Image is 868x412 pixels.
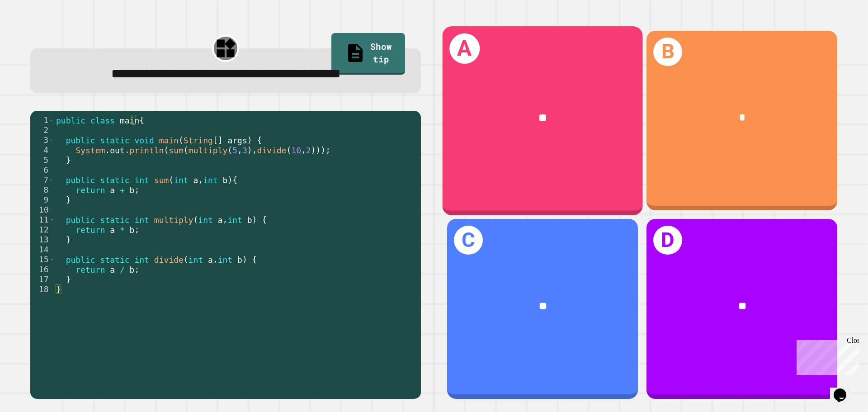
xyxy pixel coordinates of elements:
div: 1 [30,115,54,125]
div: 15 [30,255,54,265]
h1: A [449,33,480,63]
div: 3 [30,135,54,145]
span: Toggle code folding, rows 3 through 5 [49,135,54,145]
div: Chat with us now!Close [4,4,62,57]
iframe: chat widget [830,376,859,403]
div: 18 [30,284,54,294]
div: 7 [30,175,54,185]
div: 6 [30,165,54,175]
h1: B [653,38,682,66]
div: 14 [30,245,54,255]
a: Show tip [331,33,405,75]
div: 12 [30,225,54,235]
div: 16 [30,265,54,275]
div: 13 [30,235,54,245]
h1: D [653,226,682,255]
div: 4 [30,145,54,155]
span: Toggle code folding, rows 7 through 9 [49,175,54,185]
iframe: chat widget [793,336,859,375]
div: 10 [30,205,54,215]
span: Toggle code folding, rows 11 through 13 [49,215,54,225]
span: Toggle code folding, rows 1 through 18 [49,115,54,125]
div: 9 [30,195,54,205]
div: 8 [30,185,54,195]
span: Toggle code folding, rows 15 through 17 [49,255,54,265]
div: 2 [30,125,54,135]
div: 11 [30,215,54,225]
h1: C [454,226,483,255]
div: 5 [30,155,54,165]
div: 17 [30,275,54,284]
